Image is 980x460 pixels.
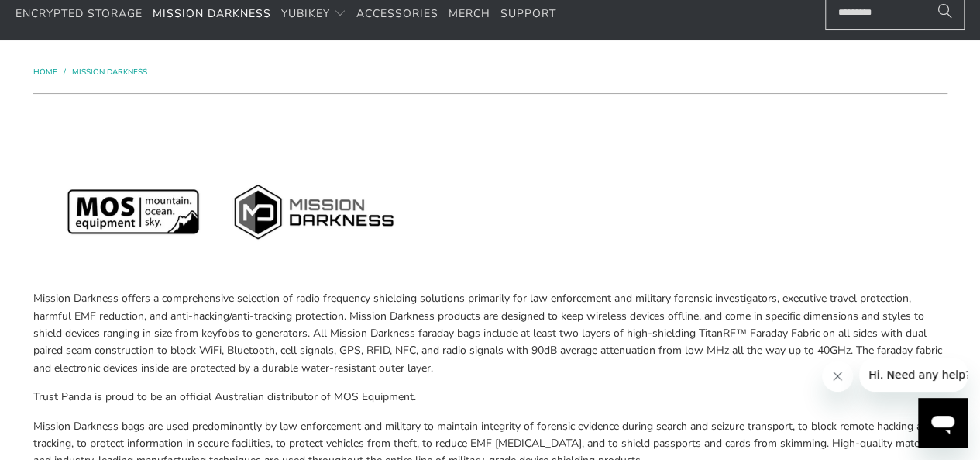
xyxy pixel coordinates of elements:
p: Trust Panda is proud to be an official Australian distributor of MOS Equipment. [33,389,947,406]
span: Encrypted Storage [15,6,143,21]
a: Mission Darkness [72,67,147,78]
span: Accessories [356,6,438,21]
span: Home [33,67,57,78]
span: YubiKey [281,6,330,21]
span: Mission Darkness [153,6,271,21]
iframe: Az üzenetküldési ablak megnyitására szolgáló gomb [918,398,968,448]
span: Hi. Need any help? [9,11,112,23]
span: Merch [449,6,490,21]
span: / [64,67,66,78]
a: Home [33,67,60,78]
p: Mission Darkness offers a comprehensive selection of radio frequency shielding solutions primaril... [33,290,947,377]
iframe: Vállalati üzenet [859,358,968,392]
iframe: Üzenet bezárása [822,361,853,392]
span: Support [500,6,556,21]
span: radio signals with 90dB average attenuation from low MHz all the way up to 40GHz [442,343,851,358]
